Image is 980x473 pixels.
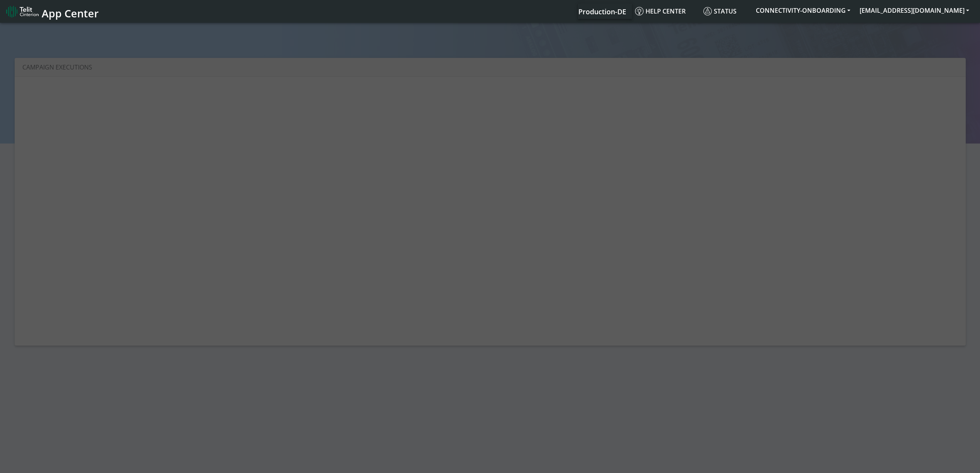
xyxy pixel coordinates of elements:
span: Help center [635,7,686,15]
a: App Center [6,3,98,20]
span: Status [703,7,737,15]
img: status.svg [703,7,712,15]
img: logo-telit-cinterion-gw-new.png [6,5,39,18]
a: Your current platform instance [578,3,626,19]
span: App Center [42,6,99,20]
button: [EMAIL_ADDRESS][DOMAIN_NAME] [855,3,974,17]
span: Production-DE [578,7,626,16]
a: Help center [632,3,700,19]
img: knowledge.svg [635,7,644,15]
a: Status [700,3,751,19]
button: CONNECTIVITY-ONBOARDING [751,3,855,17]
